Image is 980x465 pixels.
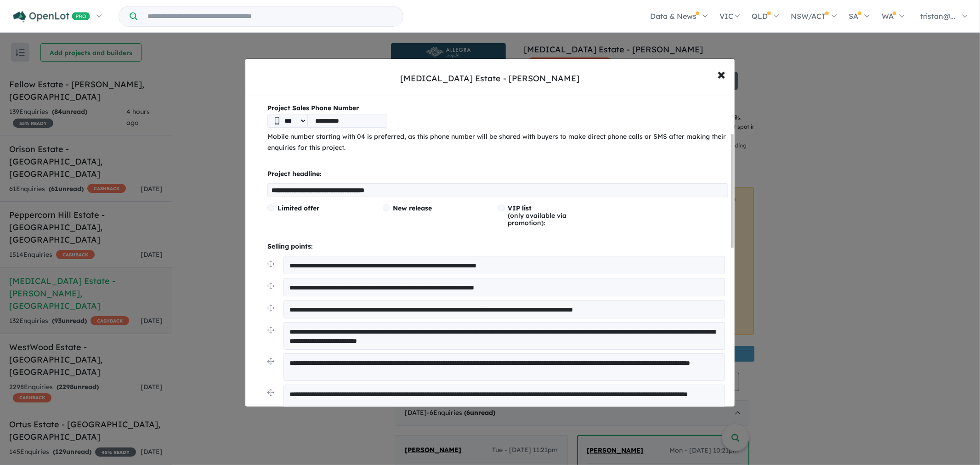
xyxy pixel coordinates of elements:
[401,73,580,85] div: [MEDICAL_DATA] Estate - [PERSON_NAME]
[267,305,274,312] img: drag.svg
[717,64,725,84] span: ×
[508,204,567,227] span: (only available via promotion):
[267,283,274,289] img: drag.svg
[139,6,401,26] input: Try estate name, suburb, builder or developer
[267,327,274,334] img: drag.svg
[920,11,956,21] span: tristan@...
[508,204,532,212] span: VIP list
[13,11,90,23] img: Openlot PRO Logo White
[275,117,279,125] img: Phone icon
[267,169,728,180] p: Project headline:
[267,131,728,153] p: Mobile number starting with 04 is preferred, as this phone number will be shared with buyers to m...
[278,204,319,212] span: Limited offer
[267,103,728,114] b: Project Sales Phone Number
[267,389,274,396] img: drag.svg
[267,241,728,252] p: Selling points:
[393,204,432,212] span: New release
[267,261,274,267] img: drag.svg
[267,358,274,365] img: drag.svg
